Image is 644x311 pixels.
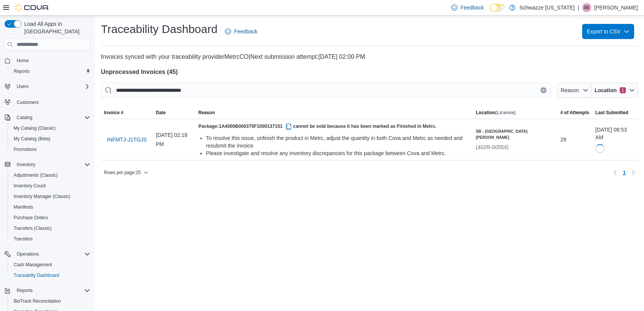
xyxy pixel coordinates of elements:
button: Purchase Orders [8,212,93,223]
button: Reports [2,285,93,296]
div: Stacey Edwards [582,3,591,12]
button: Reports [14,286,36,295]
span: My Catalog (Beta) [11,134,90,143]
span: BioTrack Reconciliation [14,298,61,304]
button: Transfers (Classic) [8,223,93,234]
button: Rows per page:25 [101,168,151,177]
span: Home [17,58,29,64]
h4: Unprocessed Invoices ( 45 ) [101,68,638,77]
span: Next submission attempt: [250,53,319,60]
button: Catalog [14,113,35,122]
span: My Catalog (Classic) [14,125,56,131]
button: My Catalog (Beta) [8,134,93,144]
div: To resolve this issue, unfinish the product in Metrc, adjust the quantity in both Cova and Metrc ... [206,134,470,149]
span: Export to CSV [587,24,630,39]
span: Reports [17,287,33,294]
p: Schwazze [US_STATE] [519,3,575,12]
span: SE [584,3,590,12]
a: Transfers [11,234,36,243]
button: Previous page [611,168,620,177]
button: INFMTJ-J1TGJS [104,132,150,147]
span: Cash Management [11,260,90,269]
button: Home [2,55,93,66]
button: Inventory [14,160,38,169]
button: Next page [629,168,638,177]
span: Transfers [14,236,33,242]
nav: Pagination for table: [611,166,638,179]
span: Inventory [14,160,90,169]
span: Operations [17,251,39,257]
span: Adjustments (Classic) [11,171,90,180]
span: BioTrack Reconciliation [11,297,90,306]
span: 1A4000B000375F1000137151 [219,124,293,129]
span: Transfers (Classic) [11,224,90,233]
span: Manifests [14,204,33,210]
button: Transfers [8,234,93,244]
span: Traceabilty Dashboard [11,271,90,280]
button: Reports [8,66,93,77]
span: Rows per page : 25 [104,170,141,176]
a: Transfers (Classic) [11,224,55,233]
span: Traceabilty Dashboard [14,272,59,278]
button: Clear input [540,87,547,93]
a: Reports [11,67,33,76]
h6: SB - [GEOGRAPHIC_DATA][PERSON_NAME] [476,128,554,140]
button: Users [14,82,31,91]
span: Promotions [11,145,90,154]
a: Purchase Orders [11,213,51,222]
a: My Catalog (Beta) [11,134,53,143]
span: Operations [14,250,90,259]
span: Last Submitted [595,110,628,116]
span: Customers [14,97,90,107]
span: Inventory [17,162,35,168]
span: Load All Apps in [GEOGRAPHIC_DATA] [21,20,90,35]
input: Dark Mode [490,4,506,12]
span: Customers [17,99,39,105]
span: Reason [198,110,215,116]
span: Transfers (Classic) [14,225,52,231]
button: Invoice # [101,107,153,119]
p: [PERSON_NAME] [594,3,638,12]
span: Reports [14,286,90,295]
span: Adjustments (Classic) [14,172,58,178]
button: Inventory [2,159,93,170]
a: Home [14,56,32,65]
span: # of Attempts [561,110,589,116]
span: Catalog [14,113,90,122]
ul: Pagination for table: [620,166,629,179]
a: My Catalog (Classic) [11,124,59,133]
a: BioTrack Reconciliation [11,297,64,306]
span: Purchase Orders [11,213,90,222]
span: Inventory Count [11,181,90,190]
button: Cash Management [8,259,93,270]
button: Location1 active filters [592,83,638,98]
span: Location [595,86,617,94]
div: Please investigate and resolve any inventory discrepancies for this package between Cova and Metrc. [206,149,470,157]
span: Date [156,110,166,116]
span: (402R-00554) [476,144,509,150]
span: Loading [594,142,606,155]
a: Feedback [222,24,260,39]
a: Inventory Count [11,181,49,190]
button: Operations [2,249,93,259]
span: Transfers [11,234,90,243]
span: My Catalog (Classic) [11,124,90,133]
p: | [578,3,579,12]
span: Cash Management [14,262,52,268]
button: Adjustments (Classic) [8,170,93,181]
span: Location (License) [476,110,516,116]
span: My Catalog (Beta) [14,136,50,142]
span: Reason [561,87,579,93]
a: Inventory Manager (Classic) [11,192,74,201]
button: BioTrack Reconciliation [8,296,93,306]
h5: Location [476,110,516,116]
input: This is a search bar. After typing your query, hit enter to filter the results lower in the page. [101,83,551,98]
button: My Catalog (Classic) [8,123,93,134]
button: Inventory Count [8,181,93,191]
button: Inventory Manager (Classic) [8,191,93,202]
span: 1 active filters [620,87,626,93]
span: Reports [11,67,90,76]
span: INFMTJ-J1TGJS [107,136,147,143]
div: [DATE] 02:18 PM [153,127,195,152]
